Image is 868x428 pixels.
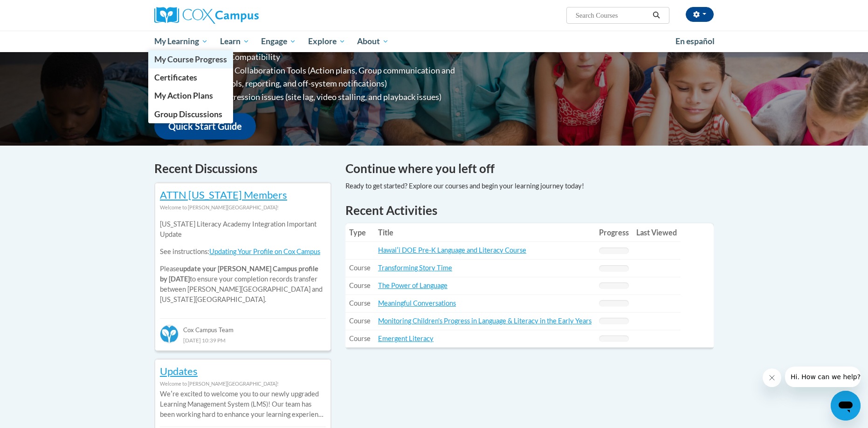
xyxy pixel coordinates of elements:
li: Greater Device Compatibility [173,50,492,64]
span: My Action Plans [154,91,213,100]
a: Quick Start Guide [154,113,256,140]
a: Engage [255,31,302,52]
a: Learn [214,31,255,52]
img: Cox Campus [154,7,259,24]
span: Course [349,317,371,325]
th: Last Viewed [633,223,681,242]
img: Cox Campus Team [160,325,179,343]
a: ATTN [US_STATE] Members [160,188,287,201]
a: Updating Your Profile on Cox Campus [209,247,320,255]
span: En español [675,36,715,46]
input: Search Courses [575,10,649,21]
a: Certificates [148,68,233,87]
a: Meaningful Conversations [378,299,456,307]
a: Hawaiʹi DOE Pre-K Language and Literacy Course [378,246,526,254]
a: Transforming Story Time [378,264,452,272]
span: My Course Progress [154,54,227,64]
a: My Action Plans [148,87,233,105]
p: Weʹre excited to welcome you to our newly upgraded Learning Management System (LMS)! Our team has... [160,389,326,420]
span: Engage [261,36,296,47]
span: Explore [308,36,345,47]
div: Main menu [140,31,728,52]
div: Please to ensure your completion records transfer between [PERSON_NAME][GEOGRAPHIC_DATA] and [US_... [160,213,326,312]
p: [US_STATE] Literacy Academy Integration Important Update [160,219,326,240]
a: My Course Progress [148,50,233,68]
h4: Continue where you left off [345,160,714,178]
div: Welcome to [PERSON_NAME][GEOGRAPHIC_DATA]! [160,202,326,213]
a: About [351,31,395,52]
p: See instructions: [160,247,326,257]
a: My Learning [148,31,214,52]
span: Course [349,299,371,307]
h4: Recent Discussions [154,160,331,178]
span: About [357,36,389,47]
div: Welcome to [PERSON_NAME][GEOGRAPHIC_DATA]! [160,379,326,389]
th: Type [345,223,374,242]
a: Monitoring Children's Progress in Language & Literacy in the Early Years [378,317,592,325]
span: Course [349,264,371,272]
button: Search [649,10,663,21]
span: Course [349,281,371,289]
a: Updates [160,365,198,377]
li: Enhanced Group Collaboration Tools (Action plans, Group communication and collaboration tools, re... [173,64,492,91]
div: Cox Campus Team [160,318,326,335]
a: The Power of Language [378,281,448,289]
a: Emergent Literacy [378,334,434,342]
th: Progress [595,223,633,242]
iframe: Button to launch messaging window [831,391,861,421]
a: Explore [302,31,351,52]
iframe: Close message [763,368,781,387]
span: Learn [220,36,249,47]
iframe: Message from company [785,367,861,387]
h1: Recent Activities [345,202,714,219]
span: Certificates [154,73,197,82]
button: Account Settings [686,7,714,22]
a: Cox Campus [154,7,331,24]
b: update your [PERSON_NAME] Campus profile by [DATE] [160,265,318,283]
span: Group Discussions [154,109,222,119]
a: En español [669,32,721,51]
span: My Learning [154,36,208,47]
span: Course [349,334,371,342]
th: Title [374,223,595,242]
a: Group Discussions [148,105,233,123]
li: Diminished progression issues (site lag, video stalling, and playback issues) [173,90,492,104]
div: [DATE] 10:39 PM [160,335,326,345]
